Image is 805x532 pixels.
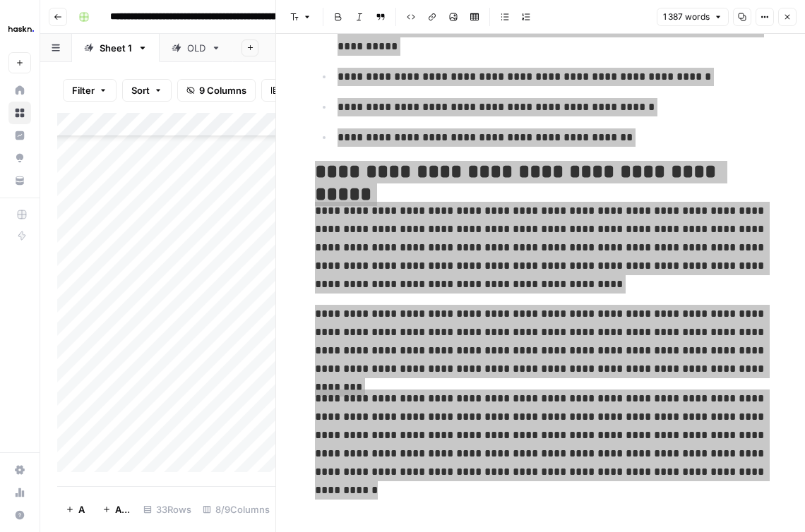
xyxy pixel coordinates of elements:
[199,83,246,97] span: 9 Columns
[663,11,710,23] span: 1 387 words
[160,34,233,62] a: OLD
[8,147,31,169] a: Opportunities
[131,83,150,97] span: Sort
[63,79,117,102] button: Filter
[8,102,31,124] a: Browse
[78,502,85,516] span: Add Row
[57,498,94,521] button: Add Row
[138,498,197,521] div: 33 Rows
[177,79,256,102] button: 9 Columns
[657,8,729,26] button: 1 387 words
[8,459,31,481] a: Settings
[8,504,31,526] button: Help + Support
[72,83,95,97] span: Filter
[8,169,31,192] a: Your Data
[122,79,172,102] button: Sort
[8,16,34,42] img: Haskn Logo
[197,498,275,521] div: 8/9 Columns
[8,481,31,504] a: Usage
[187,41,205,55] div: OLD
[115,502,129,516] span: Add 10 Rows
[8,11,31,47] button: Workspace: Haskn
[94,498,138,521] button: Add 10 Rows
[8,79,31,102] a: Home
[100,41,132,55] div: Sheet 1
[72,34,160,62] a: Sheet 1
[8,124,31,147] a: Insights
